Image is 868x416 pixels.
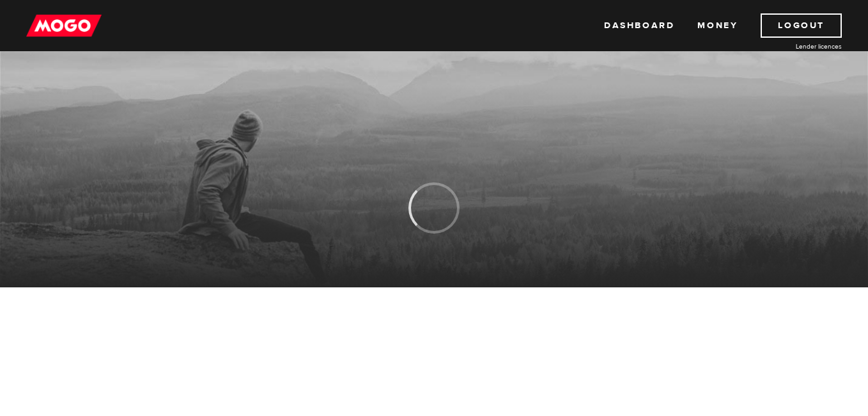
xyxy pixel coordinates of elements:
a: Lender licences [746,42,842,51]
h1: MogoMoney [35,84,833,111]
a: Money [697,13,738,38]
a: Logout [761,13,842,38]
img: mogo_logo-11ee424be714fa7cbb0f0f49df9e16ec.png [26,13,102,38]
a: Dashboard [604,13,674,38]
